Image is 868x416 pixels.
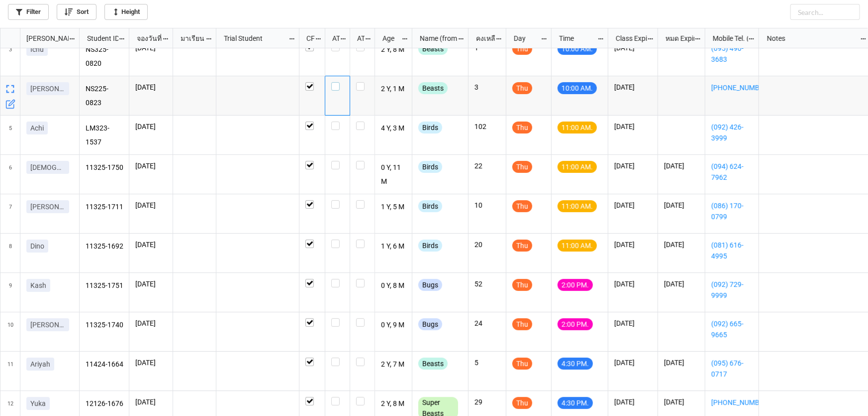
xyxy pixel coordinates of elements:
[664,240,699,250] p: [DATE]
[175,33,206,44] div: มาเรียน
[300,33,315,44] div: CF
[86,397,123,411] p: 12126-1676
[381,161,406,188] p: 0 Y, 11 M
[475,318,500,328] p: 24
[30,123,44,133] p: Achi
[614,240,652,250] p: [DATE]
[135,358,167,368] p: [DATE]
[418,358,448,370] div: Beasts
[790,4,860,20] input: Search...
[512,200,532,212] div: Thu
[664,397,699,407] p: [DATE]
[135,240,167,250] p: [DATE]
[475,82,500,92] p: 3
[558,279,593,291] div: 2:00 PM.
[512,122,532,134] div: Thu
[381,122,406,136] p: 4 Y, 3 M
[381,43,406,57] p: 2 Y, 8 M
[418,43,448,55] div: Beasts
[414,33,458,44] div: Name (from Class)
[30,320,65,330] p: [PERSON_NAME]
[81,33,118,44] div: Student ID (from [PERSON_NAME] Name)
[512,161,532,173] div: Thu
[512,43,532,55] div: Thu
[512,318,532,330] div: Thu
[614,161,652,171] p: [DATE]
[135,82,167,92] p: [DATE]
[558,122,597,134] div: 11:00 AM.
[475,161,500,171] p: 22
[7,312,13,351] span: 10
[20,33,69,44] div: [PERSON_NAME] Name
[711,318,753,340] a: (092) 665-9665
[30,44,44,54] p: Ichu
[104,4,148,20] a: Height
[558,397,593,409] div: 4:30 PM.
[470,33,496,44] div: คงเหลือ (from Nick Name)
[711,161,753,183] a: (094) 624-7962
[512,240,532,252] div: Thu
[135,397,167,407] p: [DATE]
[558,161,597,173] div: 11:00 AM.
[86,358,123,372] p: 11424-1664
[614,397,652,407] p: [DATE]
[475,240,500,250] p: 20
[30,84,65,94] p: [PERSON_NAME]
[418,240,442,252] div: Birds
[9,116,12,154] span: 5
[326,33,340,44] div: ATT
[131,33,163,44] div: จองวันที่
[558,200,597,212] div: 11:00 AM.
[711,397,753,408] a: [PHONE_NUMBER]
[664,358,699,368] p: [DATE]
[135,161,167,171] p: [DATE]
[512,397,532,409] div: Thu
[664,200,699,210] p: [DATE]
[558,240,597,252] div: 11:00 AM.
[558,318,593,330] div: 2:00 PM.
[381,200,406,214] p: 1 Y, 5 M
[30,202,65,212] p: [PERSON_NAME]
[30,162,65,172] p: [DEMOGRAPHIC_DATA]
[558,358,593,370] div: 4:30 PM.
[30,399,46,409] p: Yuka
[711,200,753,222] a: (086) 170-0799
[86,279,123,293] p: 11325-1751
[553,33,597,44] div: Time
[475,122,500,132] p: 102
[610,33,647,44] div: Class Expiration
[351,33,365,44] div: ATK
[377,33,402,44] div: Age
[512,82,532,94] div: Thu
[418,122,442,134] div: Birds
[711,82,753,93] a: [PHONE_NUMBER]
[418,200,442,212] div: Birds
[381,318,406,332] p: 0 Y, 9 M
[86,161,123,175] p: 11325-1750
[418,279,442,291] div: Bugs
[9,234,12,273] span: 8
[135,318,167,328] p: [DATE]
[381,240,406,254] p: 1 Y, 6 M
[707,33,748,44] div: Mobile Tel. (from Nick Name)
[614,318,652,328] p: [DATE]
[711,122,753,143] a: (092) 426-3999
[8,4,49,20] a: Filter
[381,358,406,372] p: 2 Y, 7 M
[86,200,123,214] p: 11325-1711
[7,352,13,391] span: 11
[711,279,753,301] a: (092) 729-9999
[558,43,597,55] div: 10:00 AM.
[418,161,442,173] div: Birds
[711,43,753,65] a: (095) 490-3683
[418,82,448,94] div: Beasts
[664,279,699,289] p: [DATE]
[0,28,80,48] div: grid
[9,273,12,312] span: 9
[86,82,123,109] p: NS225-0823
[418,318,442,330] div: Bugs
[512,358,532,370] div: Thu
[381,279,406,293] p: 0 Y, 8 M
[9,37,12,76] span: 3
[86,240,123,254] p: 11325-1692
